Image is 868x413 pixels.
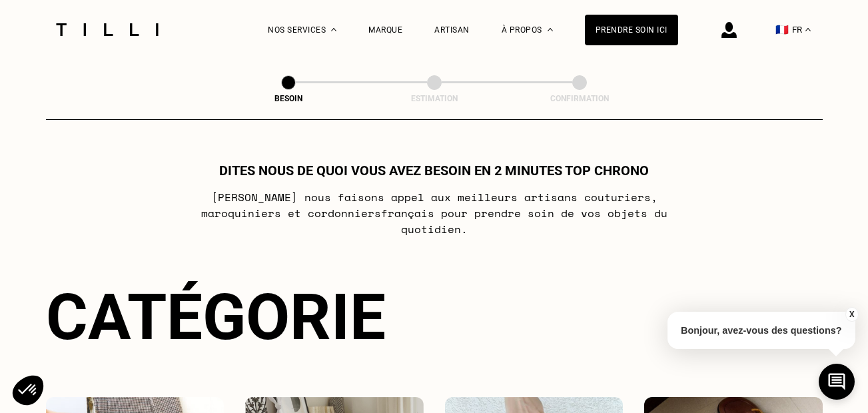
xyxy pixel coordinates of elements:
[170,189,698,237] p: [PERSON_NAME] nous faisons appel aux meilleurs artisans couturiers , maroquiniers et cordonniers ...
[548,28,553,31] img: Menu déroulant à propos
[222,94,355,103] div: Besoin
[46,280,823,354] div: Catégorie
[219,163,649,179] h1: Dites nous de quoi vous avez besoin en 2 minutes top chrono
[51,23,163,36] img: Logo du service de couturière Tilli
[513,94,646,103] div: Confirmation
[805,28,811,31] img: menu déroulant
[845,307,858,322] button: X
[368,94,501,103] div: Estimation
[585,15,678,45] a: Prendre soin ici
[667,312,855,349] p: Bonjour, avez-vous des questions?
[331,28,336,31] img: Menu déroulant
[368,25,402,35] a: Marque
[434,25,470,35] a: Artisan
[775,23,789,36] span: 🇫🇷
[721,22,737,38] img: icône connexion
